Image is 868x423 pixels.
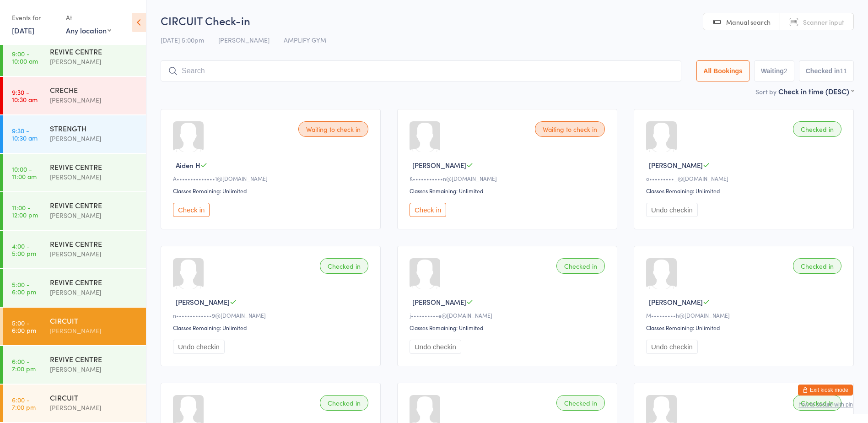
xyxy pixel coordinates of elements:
button: Exit kiosk mode [798,385,853,396]
div: Waiting to check in [535,121,605,137]
time: 6:00 - 7:00 pm [12,358,36,372]
span: [DATE] 5:00pm [161,35,204,44]
time: 9:00 - 10:00 am [12,50,38,65]
a: 5:00 -6:00 pmCIRCUIT[PERSON_NAME] [3,308,146,345]
div: [PERSON_NAME] [50,364,138,374]
span: Scanner input [803,17,844,27]
div: A••••••••••••••1@[DOMAIN_NAME] [173,174,371,182]
div: [PERSON_NAME] [50,172,138,182]
div: REVIVE CENTRE [50,46,138,56]
button: Undo checkin [646,340,698,354]
a: 11:00 -12:00 pmREVIVE CENTRE[PERSON_NAME] [3,192,146,230]
div: Checked in [556,258,605,274]
div: Events for [12,10,57,25]
div: Classes Remaining: Unlimited [646,324,844,331]
a: 9:30 -10:30 amSTRENGTH[PERSON_NAME] [3,115,146,153]
div: j••••••••••e@[DOMAIN_NAME] [410,311,608,319]
div: [PERSON_NAME] [50,287,138,298]
div: [PERSON_NAME] [50,133,138,144]
time: 4:00 - 5:00 pm [12,242,36,257]
a: 4:00 -5:00 pmREVIVE CENTRE[PERSON_NAME] [3,231,146,268]
div: Waiting to check in [298,121,368,137]
div: Classes Remaining: Unlimited [410,324,608,331]
input: Search [161,60,681,81]
div: K•••••••••••n@[DOMAIN_NAME] [410,174,608,182]
span: Aiden H [176,160,200,170]
h2: CIRCUIT Check-in [161,13,854,28]
a: 9:00 -10:00 amREVIVE CENTRE[PERSON_NAME] [3,38,146,76]
button: Waiting2 [754,60,794,81]
time: 11:00 - 12:00 pm [12,204,38,218]
button: Check in [173,203,210,217]
span: [PERSON_NAME] [412,160,466,170]
div: Checked in [556,395,605,411]
button: Checked in11 [799,60,854,81]
div: REVIVE CENTRE [50,277,138,287]
div: Checked in [320,395,368,411]
div: n•••••••••••••9@[DOMAIN_NAME] [173,311,371,319]
span: [PERSON_NAME] [649,160,703,170]
span: [PERSON_NAME] [412,297,466,307]
div: REVIVE CENTRE [50,162,138,172]
button: Undo checkin [646,203,698,217]
div: Checked in [793,258,841,274]
div: Any location [66,25,111,35]
span: [PERSON_NAME] [649,297,703,307]
div: REVIVE CENTRE [50,354,138,364]
div: CIRCUIT [50,315,138,325]
div: [PERSON_NAME] [50,56,138,67]
time: 9:30 - 10:30 am [12,88,38,103]
a: 10:00 -11:00 amREVIVE CENTRE[PERSON_NAME] [3,154,146,191]
div: CRECHE [50,85,138,95]
div: REVIVE CENTRE [50,200,138,210]
a: 5:00 -6:00 pmREVIVE CENTRE[PERSON_NAME] [3,269,146,307]
div: Check in time (DESC) [778,86,854,96]
div: Classes Remaining: Unlimited [173,324,371,331]
a: 9:30 -10:30 amCRECHE[PERSON_NAME] [3,77,146,114]
span: [PERSON_NAME] [218,35,270,44]
time: 6:00 - 7:00 pm [12,396,36,411]
div: Classes Remaining: Unlimited [410,187,608,195]
div: 2 [784,67,787,75]
button: Undo checkin [173,340,225,354]
div: o•••••••••_@[DOMAIN_NAME] [646,174,844,182]
button: All Bookings [696,60,749,81]
span: [PERSON_NAME] [176,297,230,307]
div: [PERSON_NAME] [50,402,138,413]
label: Sort by [755,87,776,96]
time: 5:00 - 6:00 pm [12,319,36,334]
button: how to secure with pin [798,401,853,408]
div: [PERSON_NAME] [50,210,138,221]
button: Undo checkin [410,340,461,354]
div: Checked in [793,121,841,137]
div: M•••••••••h@[DOMAIN_NAME] [646,311,844,319]
div: REVIVE CENTRE [50,239,138,249]
div: [PERSON_NAME] [50,249,138,259]
span: Manual search [726,17,771,27]
div: [PERSON_NAME] [50,325,138,336]
time: 5:00 - 6:00 pm [12,281,36,295]
span: AMPLIFY GYM [284,35,326,44]
time: 10:00 - 11:00 am [12,165,37,180]
a: [DATE] [12,25,34,35]
div: At [66,10,111,25]
div: 11 [840,67,847,75]
div: Classes Remaining: Unlimited [646,187,844,195]
div: CIRCUIT [50,392,138,402]
div: Checked in [320,258,368,274]
div: [PERSON_NAME] [50,95,138,105]
a: 6:00 -7:00 pmREVIVE CENTRE[PERSON_NAME] [3,346,146,384]
div: Checked in [793,395,841,411]
button: Check in [410,203,446,217]
div: STRENGTH [50,123,138,133]
a: 6:00 -7:00 pmCIRCUIT[PERSON_NAME] [3,385,146,422]
div: Classes Remaining: Unlimited [173,187,371,195]
time: 9:30 - 10:30 am [12,127,38,141]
